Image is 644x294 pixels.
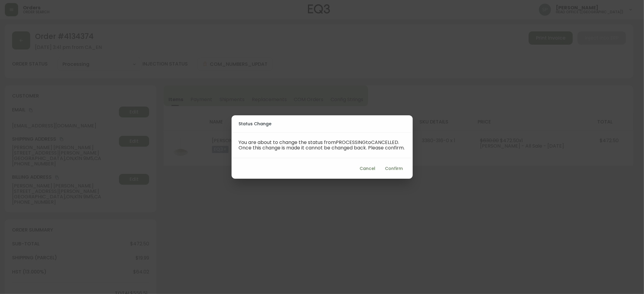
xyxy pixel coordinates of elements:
button: Cancel [357,163,378,174]
h2: Status Change [239,120,405,127]
button: Confirm [383,163,405,174]
span: Cancel [360,165,376,172]
p: You are about to change the status from PROCESSING to CANCELLED . Once this change is made it can... [239,140,405,151]
span: Confirm [385,165,403,172]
